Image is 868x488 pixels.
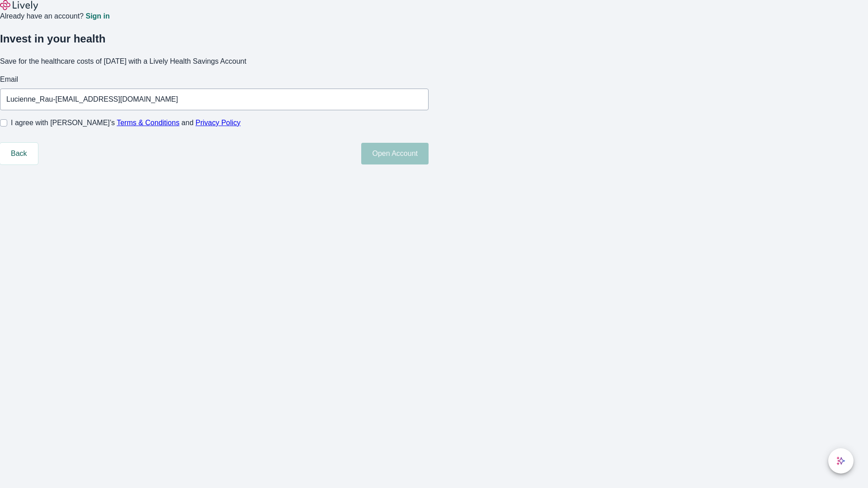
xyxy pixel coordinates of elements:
a: Sign in [85,13,109,20]
span: I agree with [PERSON_NAME]’s and [11,117,241,128]
svg: Lively AI Assistant [836,456,845,465]
a: Privacy Policy [196,119,241,127]
a: Terms & Conditions [117,119,179,127]
button: chat [828,448,854,474]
